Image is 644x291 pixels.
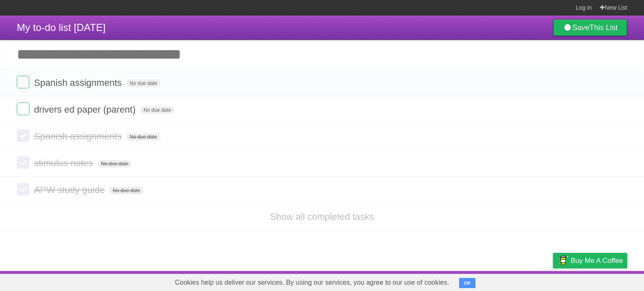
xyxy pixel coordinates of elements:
[166,274,457,291] span: Cookies help us deliver our services. By using our services, you agree to our use of cookies.
[441,273,459,289] a: About
[557,253,569,268] img: Buy me a coffee
[542,273,564,289] a: Privacy
[553,253,627,268] a: Buy me a coffee
[589,23,618,32] b: This List
[34,185,107,195] span: APW study guide
[34,131,124,142] span: Spanish assignments
[17,103,29,115] label: Done
[459,278,475,288] button: OK
[514,273,532,289] a: Terms
[126,80,160,87] span: No due date
[140,106,174,114] span: No due date
[17,183,29,196] label: Done
[34,104,138,115] span: drivers ed paper (parent)
[17,76,29,88] label: Done
[17,129,29,142] label: Done
[17,156,29,169] label: Done
[34,158,95,168] span: stimulus notes
[553,19,627,36] a: SaveThis List
[571,253,623,268] span: Buy me a coffee
[17,22,106,33] span: My to-do list [DATE]
[574,273,627,289] a: Suggest a feature
[98,160,132,167] span: No due date
[109,187,143,194] span: No due date
[126,133,160,141] span: No due date
[469,273,503,289] a: Developers
[34,77,124,88] span: Spanish assignments
[270,211,374,222] a: Show all completed tasks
